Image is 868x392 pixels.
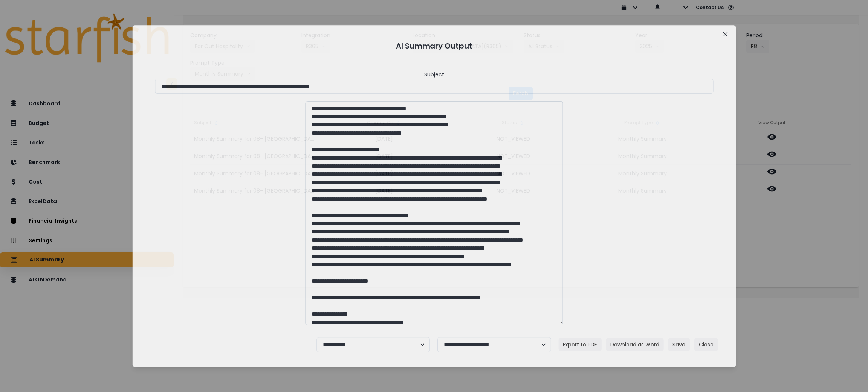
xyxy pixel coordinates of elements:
[141,34,727,58] header: AI Summary Output
[719,28,731,40] button: Close
[668,338,690,351] button: Save
[558,338,601,351] button: Export to PDF
[424,71,444,79] header: Subject
[606,338,663,351] button: Download as Word
[694,338,718,351] button: Close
